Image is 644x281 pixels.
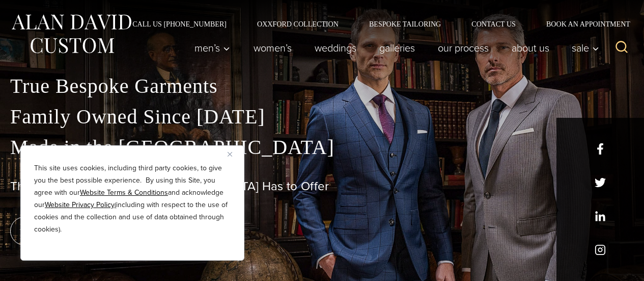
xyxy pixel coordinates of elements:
a: Website Privacy Policy [45,199,115,210]
button: View Search Form [609,36,634,60]
a: Website Terms & Conditions [80,187,168,198]
span: Sale [572,43,599,53]
a: Book an Appointment [531,20,634,28]
a: Oxxford Collection [242,20,354,28]
a: weddings [303,38,368,58]
span: Men’s [194,43,230,53]
a: Galleries [368,38,426,58]
a: About Us [500,38,561,58]
a: Women’s [242,38,303,58]
a: book an appointment [10,217,153,245]
button: Close [228,148,240,160]
img: Close [228,152,232,157]
a: Bespoke Tailoring [354,20,456,28]
p: True Bespoke Garments Family Owned Since [DATE] Made in the [GEOGRAPHIC_DATA] [10,71,634,163]
nav: Primary Navigation [183,38,605,58]
h1: The Best Custom Suits [GEOGRAPHIC_DATA] Has to Offer [10,179,634,194]
a: Call Us [PHONE_NUMBER] [117,20,242,28]
a: Our Process [426,38,500,58]
nav: Secondary Navigation [117,20,634,28]
a: Contact Us [456,20,531,28]
p: This site uses cookies, including third party cookies, to give you the best possible experience. ... [34,162,231,236]
img: Alan David Custom [10,11,132,57]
